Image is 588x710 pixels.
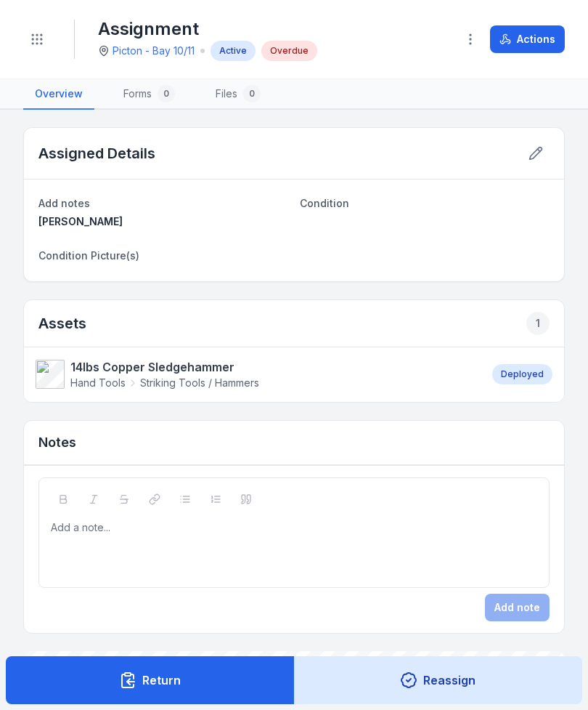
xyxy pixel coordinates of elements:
[70,376,126,390] span: Hand Tools
[70,358,259,376] strong: 14lbs Copper Sledgehammer
[38,143,155,164] h2: Assigned Details
[6,656,295,704] button: Return
[38,215,123,227] span: [PERSON_NAME]
[294,656,583,704] button: Reassign
[300,197,349,209] span: Condition
[98,17,317,41] h1: Assignment
[492,364,552,384] div: Deployed
[23,25,51,53] button: Toggle navigation
[112,79,187,110] a: Forms0
[243,85,261,102] div: 0
[526,312,550,335] div: 1
[204,79,272,110] a: Files0
[158,85,175,102] div: 0
[140,376,259,390] span: Striking Tools / Hammers
[38,197,90,209] span: Add notes
[261,41,317,61] div: Overdue
[38,312,550,335] h2: Assets
[113,44,195,58] a: Picton - Bay 10/11
[38,249,139,262] span: Condition Picture(s)
[38,432,76,453] h3: Notes
[23,79,94,110] a: Overview
[36,358,478,390] a: 14lbs Copper SledgehammerHand ToolsStriking Tools / Hammers
[490,25,565,53] button: Actions
[211,41,256,61] div: Active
